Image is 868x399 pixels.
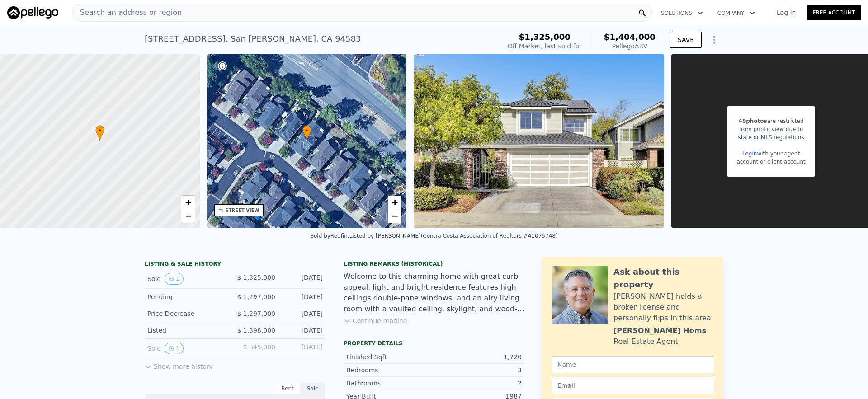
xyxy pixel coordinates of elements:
[147,292,228,301] div: Pending
[434,352,522,361] div: 1,720
[670,32,702,48] button: SAVE
[552,377,714,394] input: Email
[604,32,656,42] span: $1,404,000
[346,379,434,388] div: Bathrooms
[414,54,664,228] img: Sale: 8491353 Parcel: 39856716
[344,271,524,315] div: Welcome to this charming home with great curb appeal. light and bright residence features high ce...
[519,32,571,42] span: $1,325,000
[392,210,398,221] span: −
[165,273,184,285] button: View historical data
[237,310,275,317] span: $ 1,297,000
[95,125,104,141] div: •
[145,260,325,269] div: LISTING & SALE HISTORY
[613,266,714,291] div: Ask about this property
[388,209,401,223] a: Zoom out
[145,33,361,45] div: [STREET_ADDRESS] , San [PERSON_NAME] , CA 94583
[346,352,434,361] div: Finished Sqft
[736,133,805,141] div: state or MLS regulations
[237,327,275,334] span: $ 1,398,000
[147,273,228,285] div: Sold
[434,379,522,388] div: 2
[349,233,558,239] div: Listed by [PERSON_NAME] (Contra Costa Association of Realtors #41075748)
[654,5,710,21] button: Solutions
[237,274,275,281] span: $ 1,325,000
[508,42,582,51] div: Off Market, last sold for
[392,197,398,208] span: +
[185,197,191,208] span: +
[344,316,407,325] button: Continue reading
[434,366,522,375] div: 3
[807,5,861,20] a: Free Account
[165,343,184,354] button: View historical data
[237,293,275,300] span: $ 1,297,000
[310,233,349,239] div: Sold by Redfin .
[552,356,714,373] input: Name
[73,7,182,18] span: Search an address or region
[388,196,401,209] a: Zoom in
[346,366,434,375] div: Bedrooms
[302,125,311,141] div: •
[95,127,104,135] span: •
[613,336,678,347] div: Real Estate Agent
[302,127,311,135] span: •
[344,260,524,268] div: Listing Remarks (Historical)
[283,326,323,335] div: [DATE]
[613,325,706,336] div: [PERSON_NAME] Homs
[7,6,58,19] img: Pellego
[757,150,800,157] span: with your agent
[705,31,723,49] button: Show Options
[766,8,807,17] a: Log In
[147,343,228,354] div: Sold
[736,125,805,133] div: from public view due to
[243,343,275,351] span: $ 845,000
[147,309,228,318] div: Price Decrease
[283,273,323,285] div: [DATE]
[181,196,195,209] a: Zoom in
[181,209,195,223] a: Zoom out
[739,118,767,124] span: 49 photos
[283,292,323,301] div: [DATE]
[736,117,805,125] div: are restricted
[226,207,259,214] div: STREET VIEW
[300,383,325,394] div: Sale
[604,42,656,51] div: Pellego ARV
[185,210,191,221] span: −
[736,158,805,166] div: account or client account
[145,358,213,371] button: Show more history
[275,383,300,394] div: Rent
[742,150,757,157] a: Login
[283,309,323,318] div: [DATE]
[344,340,524,347] div: Property details
[283,343,323,354] div: [DATE]
[613,291,714,324] div: [PERSON_NAME] holds a broker license and personally flips in this area
[710,5,762,21] button: Company
[147,326,228,335] div: Listed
